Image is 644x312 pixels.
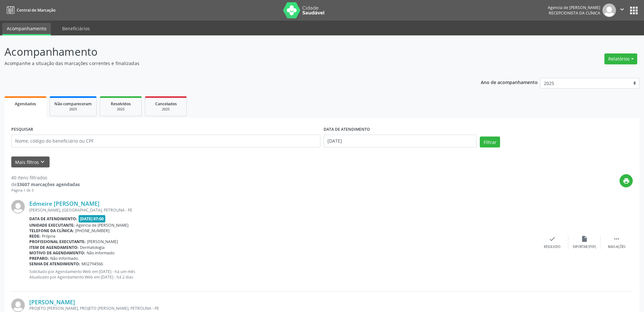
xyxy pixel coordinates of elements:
[480,137,500,147] button: Filtrar
[11,188,80,193] div: Página 1 de 3
[155,101,177,107] span: Cancelados
[11,181,80,188] div: de
[54,107,92,112] div: 2025
[549,235,556,242] i: check
[11,125,33,135] label: PESQUISAR
[17,181,80,187] strong: 33607 marcações agendadas
[5,44,449,60] p: Acompanhamento
[29,256,49,261] b: Preparo:
[150,107,182,112] div: 2025
[75,228,109,233] span: [PHONE_NUMBER]
[628,5,639,16] button: apps
[87,239,118,244] span: [PERSON_NAME]
[548,5,600,10] div: Agencia de [PERSON_NAME]
[481,78,538,86] p: Ano de acompanhamento
[29,216,77,222] b: Data de atendimento:
[619,6,626,13] i: 
[549,10,600,16] span: Recepcionista da clínica
[105,107,137,112] div: 2025
[15,101,36,107] span: Agendados
[608,245,625,249] div: Mais ações
[58,23,94,34] a: Beneficiários
[29,233,41,239] b: Rede:
[324,135,477,147] input: Selecione um intervalo
[11,135,320,147] input: Nome, código do beneficiário ou CPF
[11,298,25,312] img: img
[11,200,25,213] img: img
[29,298,75,306] a: [PERSON_NAME]
[604,53,637,64] button: Relatórios
[111,101,131,107] span: Resolvidos
[42,233,55,239] span: Própria
[5,5,55,15] a: Central de Marcação
[81,261,103,267] span: M02794566
[573,245,596,249] div: Exportar (PDF)
[29,245,79,250] b: Item de agendamento:
[616,4,628,17] button: 
[613,235,620,242] i: 
[29,200,99,207] a: Edmeire [PERSON_NAME]
[602,4,616,17] img: img
[54,101,92,107] span: Não compareceram
[29,207,536,213] div: [PERSON_NAME], [GEOGRAPHIC_DATA], PETROLINA - PE
[620,174,633,187] button: print
[2,23,51,35] a: Acompanhamento
[29,239,86,244] b: Profissional executante:
[11,156,50,168] button: Mais filtroskeyboard_arrow_down
[544,245,560,249] div: Resolvido
[581,235,588,242] i: insert_drive_file
[29,306,536,311] div: PROJETO [PERSON_NAME], PROJETO [PERSON_NAME], PETROLINA - PE
[623,177,630,184] i: print
[29,222,75,228] b: Unidade executante:
[29,250,85,256] b: Motivo de agendamento:
[11,174,80,181] div: 40 itens filtrados
[39,158,46,165] i: keyboard_arrow_down
[29,269,536,280] p: Solicitado por Agendamento Web em [DATE] - há um mês Atualizado por Agendamento Web em [DATE] - h...
[76,222,128,228] span: Agencia de [PERSON_NAME]
[5,60,449,67] p: Acompanhe a situação das marcações correntes e finalizadas
[17,7,55,13] span: Central de Marcação
[29,261,80,267] b: Senha de atendimento:
[79,215,106,222] span: [DATE] 07:00
[80,245,105,250] span: Dermatologia
[87,250,114,256] span: Não informado
[50,256,78,261] span: Não informado
[324,125,370,135] label: DATA DE ATENDIMENTO
[29,228,74,233] b: Telefone da clínica:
